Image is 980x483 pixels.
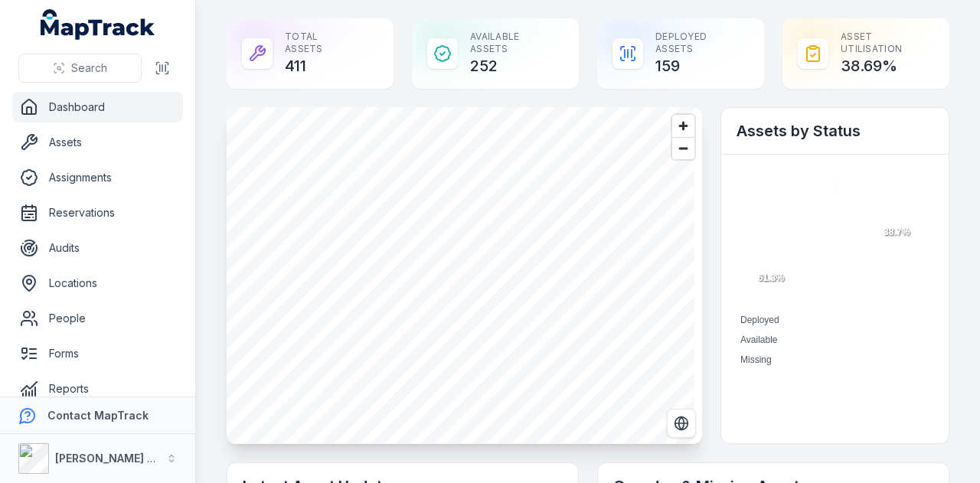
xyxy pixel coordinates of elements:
a: Assets [12,127,183,158]
canvas: Map [227,107,694,444]
a: Audits [12,233,183,263]
button: Search [18,54,142,83]
button: Switch to Satellite View [667,409,696,438]
span: Missing [740,354,772,365]
a: Forms [12,338,183,369]
a: MapTrack [41,9,155,40]
a: Locations [12,268,183,299]
a: People [12,303,183,334]
a: Assignments [12,162,183,193]
a: Reports [12,374,183,404]
span: Available [740,335,777,345]
span: Deployed [740,315,779,325]
span: Search [71,60,107,76]
h2: Assets by Status [737,120,933,142]
button: Zoom in [672,115,694,137]
button: Zoom out [672,137,694,159]
strong: Contact MapTrack [47,409,149,422]
a: Dashboard [12,92,183,122]
strong: [PERSON_NAME] Group [55,452,181,465]
a: Reservations [12,197,183,228]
